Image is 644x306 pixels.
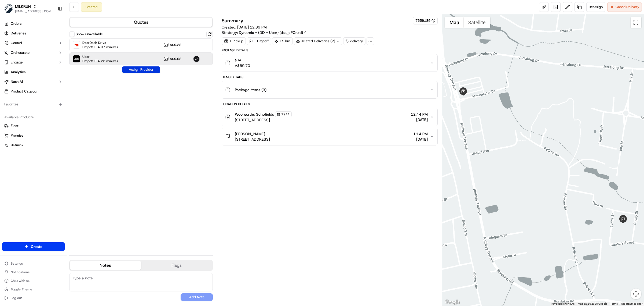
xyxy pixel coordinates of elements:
a: Deliveries [2,29,65,38]
a: Orders [2,19,65,28]
img: DoorDash Drive [73,41,80,48]
span: Settings [11,261,23,266]
span: Returns [11,143,23,148]
span: Toggle Theme [11,287,32,291]
button: Promise [2,131,65,140]
img: MILKRUN [4,4,13,13]
span: [STREET_ADDRESS] [235,117,292,123]
img: Uber [73,55,80,62]
button: Engage [2,58,65,67]
button: Returns [2,141,65,150]
span: Product Catalog [11,89,36,94]
button: Orchestrate [2,48,65,57]
span: Log out [11,296,22,300]
button: Toggle Theme [2,286,65,293]
span: [DATE] [413,137,428,142]
img: Google [444,299,461,306]
span: 1941 [281,112,290,116]
button: Settings [2,260,65,267]
button: A$9.28 [163,42,181,48]
span: [DATE] 12:39 PM [237,25,267,30]
span: [PERSON_NAME] [235,131,265,137]
a: Returns [4,143,63,148]
button: Notifications [2,268,65,276]
span: Reassign [589,5,603,9]
span: Control [11,41,22,45]
span: Orders [11,21,21,26]
h3: Summary [222,18,243,23]
div: 1.9 km [272,37,293,45]
button: Package Items (3) [222,81,437,98]
span: Notifications [11,270,30,274]
a: Fleet [4,123,63,128]
div: Package Details [222,48,438,52]
span: Chat with us! [11,279,30,283]
a: Product Catalog [2,87,65,96]
span: Cancel Delivery [616,5,639,9]
button: Show satellite imagery [464,17,490,28]
a: Dynamic - (DD + Uber) (dss_cPCnzd) [239,30,307,35]
span: DoorDash Drive [82,41,118,45]
span: Promise [11,133,23,138]
button: Assign Provider [122,66,160,73]
span: Engage [11,60,23,65]
span: 12:44 PM [411,112,428,117]
span: Dropoff ETA 22 minutes [82,59,118,63]
span: Deliveries [11,31,26,36]
button: Notes [70,261,141,270]
button: N/AA$59.70 [222,54,437,72]
div: Items Details [222,75,438,79]
button: Log out [2,294,65,302]
button: [PERSON_NAME][STREET_ADDRESS]1:14 PM[DATE] [222,128,437,145]
button: Flags [141,261,213,270]
span: MILKRUN [15,4,31,9]
div: delivery [343,37,365,45]
button: Woolworths Schofields1941[STREET_ADDRESS]12:44 PM[DATE] [222,108,437,126]
a: Analytics [2,68,65,76]
button: Show street map [445,17,464,28]
span: Uber [82,55,118,59]
span: Orchestrate [11,50,30,55]
button: Nash AI [2,77,65,86]
a: Open this area in Google Maps (opens a new window) [444,299,461,306]
div: Related Deliveries (2) [294,37,342,45]
span: Map data ©2025 Google [578,302,607,305]
span: [STREET_ADDRESS] [235,137,270,142]
span: Create [31,244,42,249]
button: Keyboard shortcuts [551,302,575,306]
div: Favorites [2,100,65,109]
span: 1:14 PM [413,131,428,137]
span: [DATE] [411,117,428,122]
span: A$9.28 [170,43,181,47]
span: Nash AI [11,79,23,84]
div: 1 Pickup [222,37,246,45]
label: Show unavailable [76,32,103,37]
button: Map camera controls [631,289,641,299]
span: Fleet [11,123,19,128]
span: A$9.68 [170,57,181,61]
button: CancelDelivery [607,2,642,12]
span: N/A [235,58,250,63]
span: Dropoff ETA 37 minutes [82,45,118,49]
button: Chat with us! [2,277,65,284]
a: Promise [4,133,63,138]
button: Toggle fullscreen view [631,17,641,28]
span: Woolworths Schofields [235,112,274,117]
button: MILKRUNMILKRUN[EMAIL_ADDRESS][DOMAIN_NAME] [2,2,56,15]
a: Terms (opens in new tab) [610,302,618,305]
button: Reassign [586,2,605,12]
span: Package Items ( 3 ) [235,87,266,92]
span: Created: [222,24,267,30]
button: Fleet [2,122,65,130]
div: Location Details [222,102,438,106]
button: 7559185 [415,18,435,23]
button: Create [2,242,65,251]
div: Available Products [2,113,65,122]
button: Quotes [70,18,212,27]
button: [EMAIL_ADDRESS][DOMAIN_NAME] [15,9,53,13]
span: Analytics [11,70,25,74]
a: Report a map error [621,302,642,305]
span: Dynamic - (DD + Uber) (dss_cPCnzd) [239,30,303,35]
